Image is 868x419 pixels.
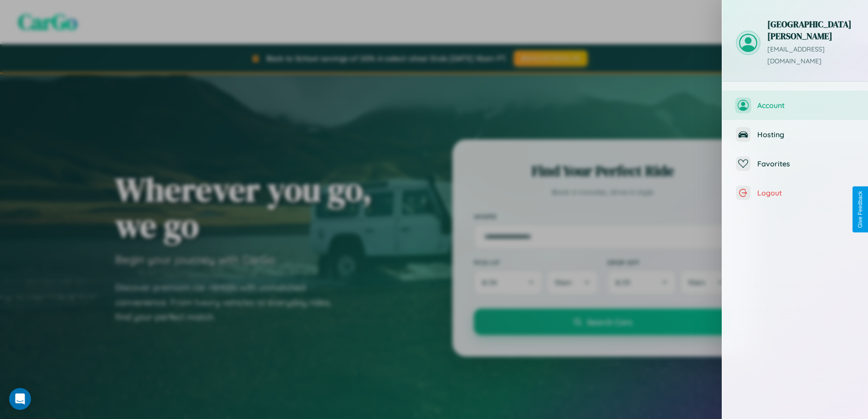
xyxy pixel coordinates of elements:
button: Hosting [722,120,868,149]
p: [EMAIL_ADDRESS][DOMAIN_NAME] [767,44,854,67]
span: Hosting [757,130,854,139]
span: Logout [757,188,854,197]
h3: [GEOGRAPHIC_DATA] [PERSON_NAME] [767,18,854,42]
div: Open Intercom Messenger [9,388,31,410]
button: Account [722,91,868,120]
button: Logout [722,178,868,207]
span: Favorites [757,159,854,168]
button: Favorites [722,149,868,178]
span: Account [757,101,854,110]
div: Give Feedback [857,191,863,228]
